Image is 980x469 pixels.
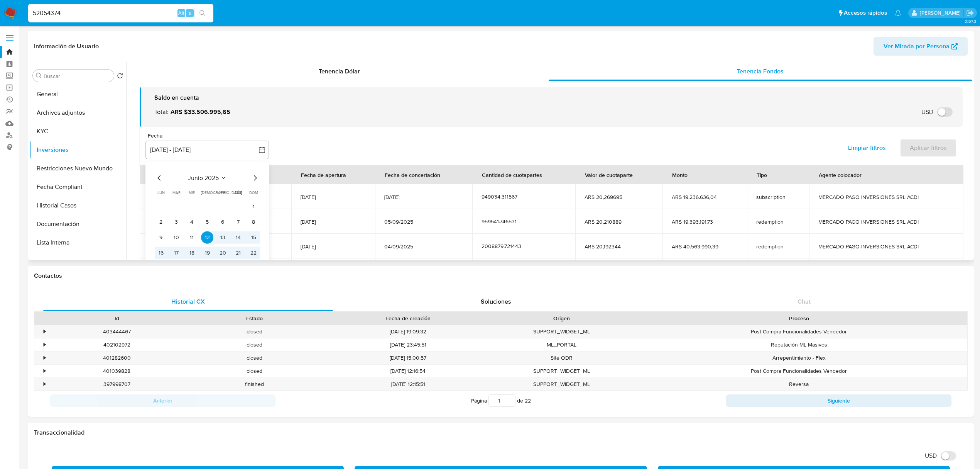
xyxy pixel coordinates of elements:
div: Reputación ML Masivos [630,338,967,351]
button: Siguiente [726,394,951,407]
div: Reversa [630,378,967,391]
div: Proceso [636,314,962,322]
button: Ver Mirada por Persona [874,37,968,56]
input: Buscar [44,73,111,80]
div: • [44,381,46,388]
div: finished [186,378,323,391]
div: • [44,341,46,348]
div: 397998707 [48,378,186,391]
p: andres.vilosio@mercadolibre.com [920,9,963,17]
div: [DATE] 15:00:57 [323,352,493,364]
div: Id [53,314,180,322]
span: Página de [471,394,531,407]
input: Buscar usuario o caso... [28,8,213,18]
button: Inversiones [30,141,126,159]
div: Origen [498,314,625,322]
div: Post Compra Funcionalidades Vendedor [630,325,967,338]
span: s [189,9,191,17]
div: Arrepentimiento - Flex [630,352,967,364]
div: closed [186,325,323,338]
div: closed [186,352,323,364]
div: Post Compra Funcionalidades Vendedor [630,365,967,377]
span: Chat [798,297,811,306]
a: Notificaciones [895,10,901,16]
button: Anterior [50,394,275,407]
div: [DATE] 12:15:51 [323,378,493,391]
div: SUPPORT_WIDGET_ML [493,365,630,377]
button: Documentación [30,215,126,233]
button: search-icon [194,8,210,19]
button: Archivos adjuntos [30,104,126,122]
span: Accesos rápidos [844,9,887,17]
div: SUPPORT_WIDGET_ML [493,378,630,391]
span: Historial CX [171,297,205,306]
div: Estado [191,314,318,322]
button: Restricciones Nuevo Mundo [30,159,126,178]
a: Salir [966,9,974,17]
div: ML_PORTAL [493,338,630,351]
button: Lista Interna [30,233,126,252]
span: 22 [525,397,531,404]
button: KYC [30,122,126,141]
div: 401282600 [48,352,186,364]
h1: Transaccionalidad [34,429,968,437]
div: Site ODR [493,352,630,364]
div: 402102972 [48,338,186,351]
div: • [44,354,46,362]
button: Volver al orden por defecto [117,73,123,81]
div: 403444467 [48,325,186,338]
button: Direcciones [30,252,126,270]
button: Buscar [36,73,42,79]
div: closed [186,338,323,351]
span: Alt [178,9,184,17]
div: closed [186,365,323,377]
span: Ver Mirada por Persona [884,37,950,56]
div: Fecha de creación [329,314,487,322]
h1: Información de Usuario [34,42,99,50]
button: Historial Casos [30,196,126,215]
h1: Contactos [34,272,968,280]
div: SUPPORT_WIDGET_ML [493,325,630,338]
button: Fecha Compliant [30,178,126,196]
div: [DATE] 12:16:54 [323,365,493,377]
div: [DATE] 23:45:51 [323,338,493,351]
div: • [44,328,46,335]
div: [DATE] 19:09:32 [323,325,493,338]
button: General [30,85,126,104]
span: Soluciones [481,297,511,306]
div: • [44,367,46,375]
div: 401039828 [48,365,186,377]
